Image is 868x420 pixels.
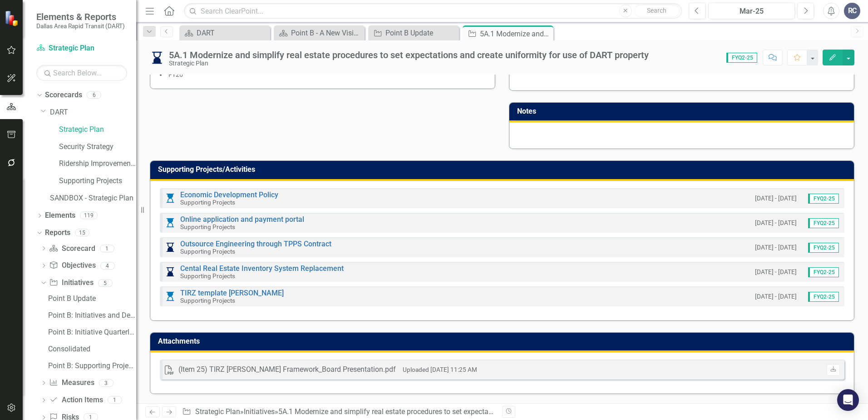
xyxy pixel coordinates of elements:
[100,262,115,270] div: 4
[165,242,176,253] img: In Progress
[59,142,136,152] a: Security Strategy
[165,217,176,228] img: Initiated
[5,10,20,26] img: ClearPoint Strategy
[46,342,136,356] a: Consolidated
[48,311,136,320] div: Point B: Initiatives and Descriptions
[108,396,122,404] div: 1
[195,407,240,416] a: Strategic Plan
[168,71,183,78] span: FY26
[75,229,89,236] div: 15
[87,91,101,99] div: 6
[158,165,849,174] h3: Supporting Projects/Activities
[36,65,127,81] input: Search Below...
[197,27,268,39] div: DART
[647,7,666,14] span: Search
[46,291,136,306] a: Point B Update
[45,210,75,221] a: Elements
[46,308,136,323] a: Point B: Initiatives and Descriptions
[49,278,93,288] a: Initiatives
[755,292,797,301] small: [DATE] - [DATE]
[169,60,649,67] div: Strategic Plan
[180,223,235,230] small: Supporting Projects
[180,199,235,206] small: Supporting Projects
[755,243,797,252] small: [DATE] - [DATE]
[36,11,125,22] span: Elements & Reports
[808,267,839,277] span: FYQ2-25
[755,219,797,227] small: [DATE] - [DATE]
[403,366,477,373] small: Uploaded [DATE] 11:25 AM
[100,245,114,252] div: 1
[180,215,304,224] a: Online application and payment portal
[180,248,235,255] small: Supporting Projects
[50,193,136,204] a: SANDBOX - Strategic Plan
[48,295,136,303] div: Point B Update
[178,365,396,375] div: (Item 25) TIRZ [PERSON_NAME] Framework_Board Presentation.pdf
[517,107,849,115] h3: Notes
[48,328,136,336] div: Point B: Initiative Quarterly Summary by Executive Lead & PM
[180,289,284,297] a: TIRZ template [PERSON_NAME]
[634,5,680,17] button: Search
[808,243,839,253] span: FYQ2-25
[169,50,649,60] div: 5A.1 Modernize and simplify real estate procedures to set expectations and create uniformity for ...
[182,407,495,417] div: » »
[726,53,757,63] span: FYQ2-25
[180,297,235,304] small: Supporting Projects
[45,90,82,100] a: Scorecards
[80,212,98,220] div: 119
[184,3,682,19] input: Search ClearPoint...
[49,260,95,271] a: Objectives
[244,407,275,416] a: Initiatives
[98,279,113,287] div: 5
[755,268,797,276] small: [DATE] - [DATE]
[158,337,849,345] h3: Attachments
[59,125,136,135] a: Strategic Plan
[180,190,278,199] a: Economic Development Policy
[291,27,362,39] div: Point B - A New Vision for Mobility in [GEOGRAPHIC_DATA][US_STATE]
[48,345,136,353] div: Consolidated
[808,218,839,228] span: FYQ2-25
[278,407,656,416] div: 5A.1 Modernize and simplify real estate procedures to set expectations and create uniformity for ...
[150,50,164,65] img: In Progress
[370,27,457,39] a: Point B Update
[180,272,235,280] small: Supporting Projects
[180,264,344,273] a: Cental Real Estate Inventory System Replacement
[59,159,136,169] a: Ridership Improvement Funds
[480,28,551,40] div: 5A.1 Modernize and simplify real estate procedures to set expectations and create uniformity for ...
[46,359,136,373] a: Point B: Supporting Projects + Summary
[844,3,860,19] button: RC
[49,395,103,405] a: Action Items
[385,27,457,39] div: Point B Update
[49,244,95,254] a: Scorecard
[755,194,797,203] small: [DATE] - [DATE]
[45,228,70,238] a: Reports
[99,379,113,387] div: 3
[182,27,268,39] a: DART
[36,43,127,54] a: Strategic Plan
[837,389,859,411] div: Open Intercom Messenger
[36,22,125,30] small: Dallas Area Rapid Transit (DART)
[46,325,136,340] a: Point B: Initiative Quarterly Summary by Executive Lead & PM
[59,176,136,186] a: Supporting Projects
[49,378,94,388] a: Measures
[808,292,839,302] span: FYQ2-25
[50,107,136,118] a: DART
[165,291,176,302] img: Initiated
[165,193,176,204] img: Initiated
[276,27,362,39] a: Point B - A New Vision for Mobility in [GEOGRAPHIC_DATA][US_STATE]
[180,240,331,248] a: Outsource Engineering through TPPS Contract
[808,194,839,204] span: FYQ2-25
[708,3,795,19] button: Mar-25
[48,362,136,370] div: Point B: Supporting Projects + Summary
[165,266,176,277] img: In Progress
[711,6,792,17] div: Mar-25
